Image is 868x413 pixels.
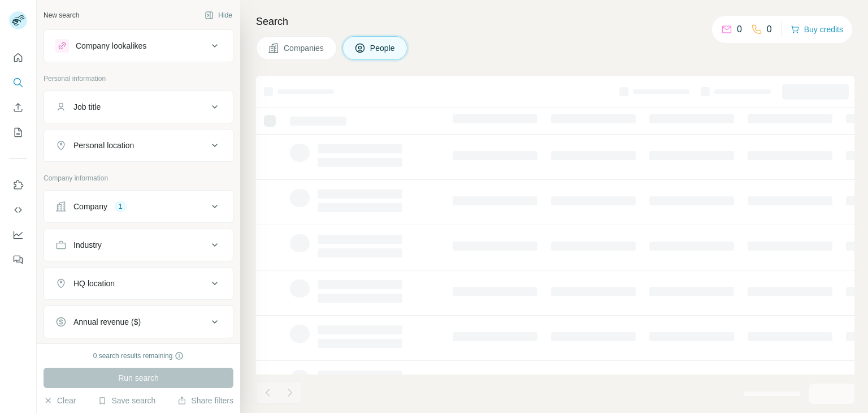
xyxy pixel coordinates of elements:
[9,249,27,270] button: Feedback
[114,201,127,212] div: 1
[73,316,141,328] div: Annual revenue ($)
[44,74,233,84] p: Personal information
[44,395,76,406] button: Clear
[177,395,233,406] button: Share filters
[370,42,396,54] span: People
[76,40,146,51] div: Company lookalikes
[9,200,27,220] button: Use Surfe API
[73,278,115,289] div: HQ location
[9,97,27,118] button: Enrich CSV
[44,132,233,159] button: Personal location
[73,140,134,151] div: Personal location
[284,42,325,54] span: Companies
[98,395,155,406] button: Save search
[9,48,27,68] button: Quick start
[9,122,27,143] button: My lists
[73,239,102,251] div: Industry
[73,101,101,113] div: Job title
[256,14,854,29] h4: Search
[44,231,233,259] button: Industry
[73,201,107,212] div: Company
[44,32,233,59] button: Company lookalikes
[44,10,79,20] div: New search
[197,7,240,24] button: Hide
[44,193,233,220] button: Company1
[44,270,233,297] button: HQ location
[44,93,233,121] button: Job title
[44,173,233,183] p: Company information
[9,225,27,245] button: Dashboard
[737,23,742,36] p: 0
[93,351,184,361] div: 0 search results remaining
[767,23,772,36] p: 0
[9,72,27,93] button: Search
[791,21,843,37] button: Buy credits
[44,308,233,335] button: Annual revenue ($)
[9,175,27,195] button: Use Surfe on LinkedIn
